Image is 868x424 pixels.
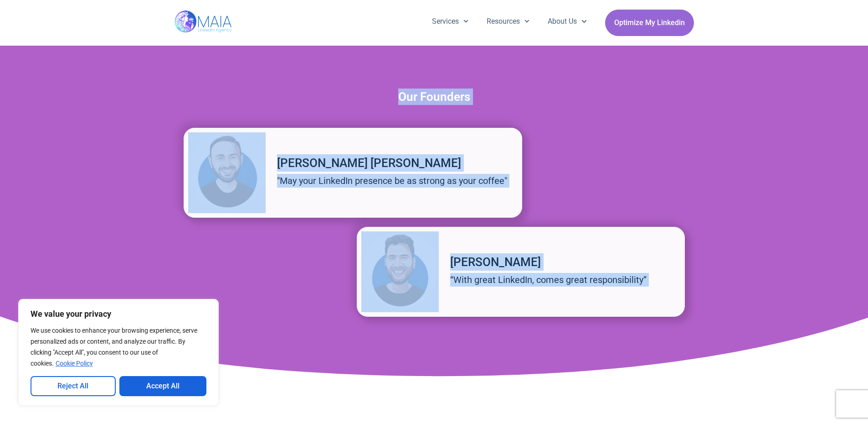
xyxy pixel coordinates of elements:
[179,89,689,105] h2: Our Founders
[614,14,685,31] span: Optimize My Linkedin
[423,10,478,33] a: Services
[31,325,206,369] p: We use cookies to enhance your browsing experience, serve personalized ads or content, and analyz...
[450,253,680,271] h4: [PERSON_NAME]
[31,376,116,396] button: Reject All
[450,273,680,287] p: “With great LinkedIn, comes great responsibility”
[31,309,206,319] p: We value your privacy
[361,231,439,309] img: Picture of Shay Thieberg
[55,359,93,367] a: Cookie Policy
[18,299,219,406] div: We value your privacy
[478,10,539,33] a: Resources
[605,10,694,36] a: Optimize My Linkedin
[188,132,266,210] img: Picture of Eli Igra Serfaty
[539,10,596,33] a: About Us
[423,10,596,33] nav: Menu
[277,154,518,172] h3: [PERSON_NAME] [PERSON_NAME]
[277,174,518,188] p: "May your LinkedIn presence be as strong as your coffee"
[119,376,207,396] button: Accept All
